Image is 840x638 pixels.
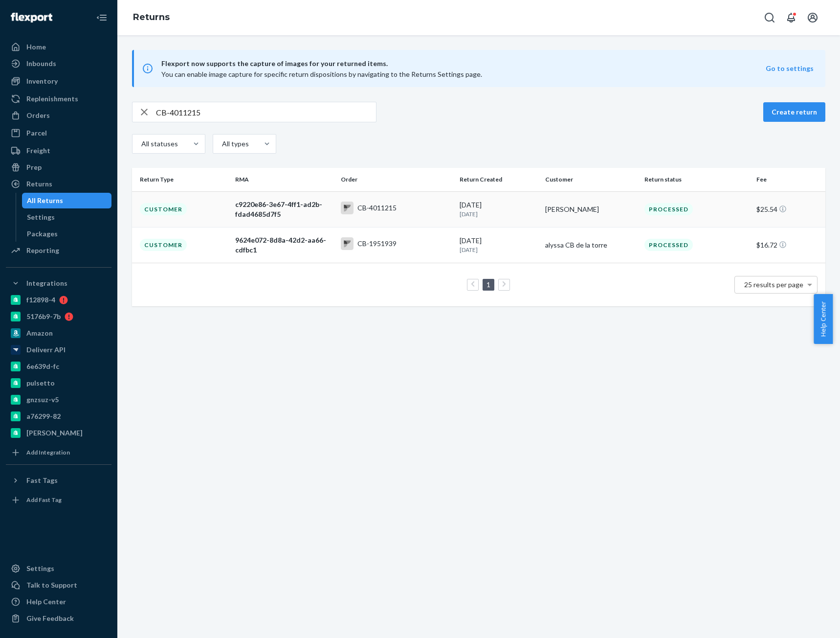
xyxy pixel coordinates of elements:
div: Deliverr API [26,345,66,355]
div: CB-4011215 [357,203,397,213]
div: Give Feedback [26,614,74,623]
a: Home [6,39,111,55]
a: Prep [6,159,111,175]
div: f12898-4 [26,295,55,305]
a: Freight [6,143,111,159]
a: a76299-82 [6,409,111,424]
div: 6e639d-fc [26,362,59,371]
a: [PERSON_NAME] [6,425,111,441]
div: Processed [644,239,693,251]
button: Give Feedback [6,611,111,626]
div: Customer [140,239,187,251]
div: a76299-82 [26,411,61,421]
a: Talk to Support [6,577,111,593]
th: Return Created [456,168,542,191]
div: Inventory [26,76,58,86]
div: Reporting [26,246,59,255]
a: Inventory [6,73,111,89]
a: pulsetto [6,375,111,391]
a: Settings [22,209,112,225]
a: Reporting [6,243,111,258]
div: Inbounds [26,59,56,68]
div: Processed [644,203,693,215]
input: Search returns by rma, id, tracking number [156,102,376,122]
div: Parcel [26,128,47,138]
div: [PERSON_NAME] [545,205,637,214]
div: [DATE] [460,236,538,254]
a: Amazon [6,325,111,341]
div: [DATE] [460,200,538,218]
button: Fast Tags [6,473,111,488]
button: Open Search Box [760,8,779,27]
th: Return Type [132,168,231,191]
div: Packages [27,229,58,239]
p: [DATE] [460,246,538,254]
div: Home [26,42,46,52]
div: All types [222,139,247,149]
div: Replenishments [26,94,78,104]
a: All Returns [22,193,112,208]
a: Parcel [6,125,111,141]
a: Orders [6,108,111,123]
th: RMA [231,168,337,191]
div: gnzsuz-v5 [26,395,59,405]
a: Help Center [6,594,111,610]
a: Add Fast Tag [6,492,111,508]
a: Returns [133,12,170,23]
a: 5176b9-7b [6,309,111,324]
div: Freight [26,146,50,156]
div: 5176b9-7b [26,312,61,321]
div: Talk to Support [26,580,77,590]
div: Settings [26,564,54,573]
th: Customer [541,168,641,191]
button: Integrations [6,275,111,291]
div: Orders [26,111,50,120]
div: All Returns [27,196,63,205]
span: Flexport now supports the capture of images for your returned items. [161,58,766,69]
div: Returns [26,179,52,189]
a: Page 1 is your current page [485,280,492,289]
div: [PERSON_NAME] [26,428,83,438]
a: Replenishments [6,91,111,107]
a: Deliverr API [6,342,111,358]
a: f12898-4 [6,292,111,308]
div: Add Fast Tag [26,496,62,504]
a: Packages [22,226,112,242]
button: Open account menu [803,8,822,27]
div: Add Integration [26,448,70,456]
button: Open notifications [781,8,801,27]
div: All statuses [141,139,177,149]
div: Amazon [26,328,53,338]
a: Add Integration [6,445,111,460]
div: Settings [27,212,55,222]
div: Prep [26,162,42,172]
a: Inbounds [6,56,111,71]
div: Integrations [26,278,67,288]
a: Returns [6,176,111,192]
a: gnzsuz-v5 [6,392,111,408]
div: pulsetto [26,378,55,388]
a: 6e639d-fc [6,359,111,374]
p: [DATE] [460,210,538,218]
span: You can enable image capture for specific return dispositions by navigating to the Returns Settin... [161,70,482,78]
button: Go to settings [766,64,814,73]
img: Flexport logo [11,13,52,23]
button: Help Center [814,294,833,344]
button: Create return [763,102,825,122]
th: Order [337,168,456,191]
th: Return status [641,168,753,191]
div: c9220e86-3e67-4ff1-ad2b-fdad4685d7f5 [235,200,333,219]
span: 25 results per page [744,280,803,289]
td: $25.54 [752,191,825,227]
div: Customer [140,203,187,215]
button: Close Navigation [92,8,111,27]
td: $16.72 [752,227,825,263]
div: 9624e072-8d8a-42d2-aa66-cdfbc1 [235,235,333,255]
div: CB-1951939 [357,239,397,249]
a: Settings [6,561,111,576]
div: alyssa CB de la torre [545,240,637,250]
th: Fee [752,168,825,191]
ol: breadcrumbs [125,3,177,32]
div: Help Center [26,597,66,607]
